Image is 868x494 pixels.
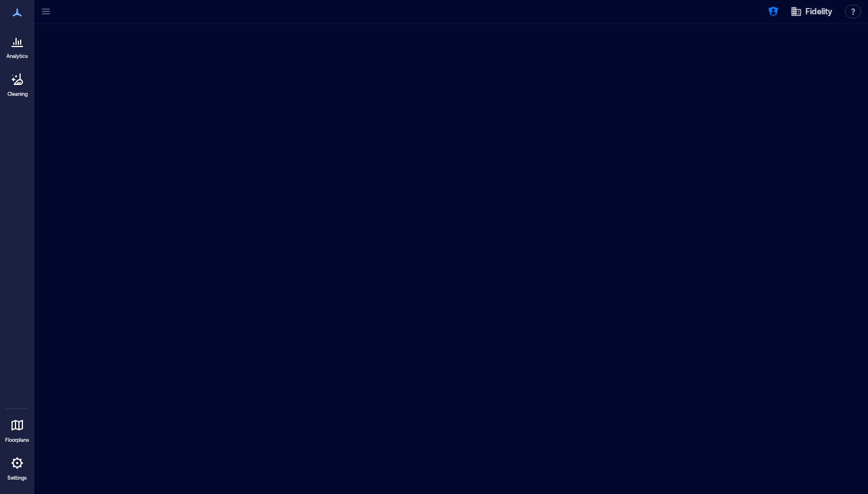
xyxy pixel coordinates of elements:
span: Fidelity [805,6,832,17]
a: Settings [3,449,31,485]
p: Floorplans [5,437,29,444]
a: Cleaning [3,65,32,101]
p: Settings [7,474,27,481]
a: Floorplans [2,411,33,447]
a: Analytics [3,28,32,63]
p: Cleaning [7,91,28,98]
button: Fidelity [787,2,836,21]
p: Analytics [6,53,28,60]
